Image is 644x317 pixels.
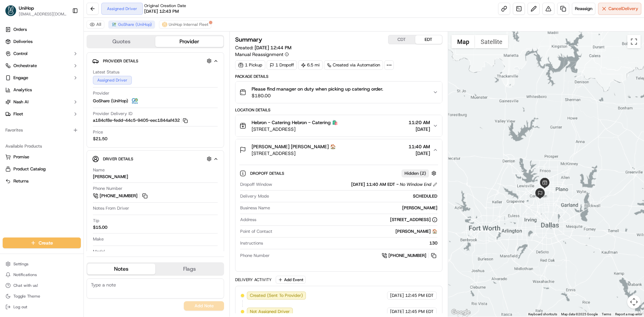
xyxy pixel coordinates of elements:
[3,3,69,19] button: UniHopUniHop[EMAIL_ADDRESS][DOMAIN_NAME]
[240,228,272,234] span: Point of Contact
[415,35,442,44] button: EDT
[63,97,108,104] span: API Documentation
[93,205,129,211] span: Notes From Driver
[240,181,272,188] span: Dropoff Window
[13,39,33,45] span: Deliveries
[7,98,12,103] div: 📗
[93,236,104,242] span: Make
[235,74,442,79] div: Package Details
[144,3,186,8] span: Original Creation Date
[627,35,641,48] button: Toggle fullscreen view
[159,20,211,29] button: UniHop Internal Fleet
[13,75,28,81] span: Engage
[396,181,398,188] span: -
[93,98,128,104] span: GoShare (UniHop)
[250,171,285,176] span: Dropoff Details
[93,186,122,192] span: Phone Number
[57,98,62,103] div: 💻
[67,114,81,119] span: Pylon
[608,6,638,12] span: Cancel Delivery
[324,60,383,70] a: Created via Automation
[3,60,81,71] button: Orchestrate
[627,295,641,309] button: Map camera controls
[23,71,85,76] div: We're available if you need us!
[3,237,81,248] button: Create
[3,302,81,312] button: Log out
[382,252,437,259] a: [PHONE_NUMBER]
[275,228,437,234] div: [PERSON_NAME] 🏠
[13,272,37,277] span: Notifications
[390,217,437,223] div: [STREET_ADDRESS]
[23,64,110,71] div: Start new chat
[273,205,437,211] div: [PERSON_NAME]
[252,92,383,99] span: $180.00
[87,36,155,47] button: Quotes
[405,293,434,299] span: 12:45 PM EDT
[272,193,437,199] div: SCHEDULED
[240,217,256,223] span: Address
[266,240,437,246] div: 130
[162,22,167,27] img: unihop_logo.png
[409,126,430,133] span: [DATE]
[93,136,107,142] span: $21.50
[3,164,81,174] button: Product Catalog
[13,63,37,69] span: Orchestrate
[131,97,139,105] img: goshare_logo.png
[13,166,46,172] span: Product Catalog
[19,5,34,11] button: UniHop
[87,20,104,29] button: All
[450,308,472,317] a: Open this area in Google Maps (opens a new window)
[13,111,23,117] span: Fleet
[13,304,27,310] span: Log out
[235,161,442,271] div: [PERSON_NAME] [PERSON_NAME] 🏠[STREET_ADDRESS]11:40 AM[DATE]
[111,22,117,27] img: goshare_logo.png
[5,166,78,172] a: Product Catalog
[93,129,103,135] span: Price
[3,281,81,290] button: Chat with us!
[3,259,81,269] button: Settings
[100,193,138,199] span: [PHONE_NUMBER]
[19,11,67,17] span: [EMAIL_ADDRESS][DOMAIN_NAME]
[93,117,188,123] button: a184cf8e-fedd-44c5-9405-eec1844af432
[267,60,297,70] div: 1 Dropoff
[13,261,29,267] span: Settings
[13,99,29,105] span: Nash AI
[615,312,642,316] a: Report a map error
[475,35,508,48] button: Show satellite imagery
[13,294,40,299] span: Toggle Theme
[400,181,431,188] span: No Window End
[3,48,81,59] button: Control
[235,60,265,70] div: 1 Pickup
[13,178,29,184] span: Returns
[235,107,442,113] div: Location Details
[405,309,434,315] span: 12:45 PM EDT
[93,218,99,224] span: Tip
[13,154,29,160] span: Promise
[252,86,383,92] span: Please find manager on duty when picking up catering order.
[235,277,272,282] div: Delivery Activity
[598,3,641,15] button: CancelDelivery
[3,152,81,162] button: Promise
[169,22,208,27] span: UniHop Internal Fleet
[47,113,81,119] a: Powered byPylon
[298,60,323,70] div: 6.5 mi
[93,192,149,200] a: [PHONE_NUMBER]
[602,312,611,316] a: Terms (opens in new tab)
[5,5,16,16] img: UniHop
[3,36,81,47] a: Deliveries
[3,97,81,107] button: Nash AI
[3,109,81,119] button: Fleet
[3,176,81,187] button: Returns
[3,292,81,301] button: Toggle Theme
[528,312,557,317] button: Keyboard shortcuts
[93,174,128,180] div: [PERSON_NAME]
[575,6,592,12] span: Reassign
[144,8,179,14] span: [DATE] 12:43 PM
[235,37,262,43] h3: Summary
[103,58,138,64] span: Provider Details
[235,51,283,58] span: Manual Reassignment
[92,55,218,66] button: Provider Details
[3,24,81,35] a: Orders
[401,169,438,177] button: Hidden (2)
